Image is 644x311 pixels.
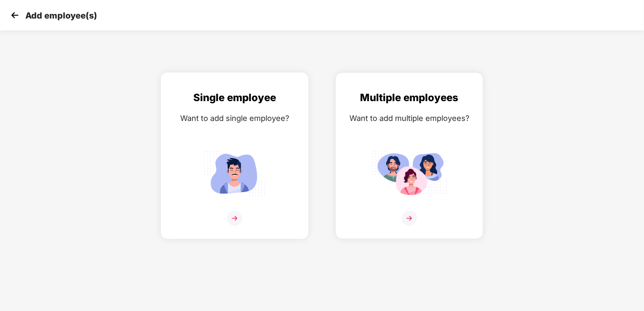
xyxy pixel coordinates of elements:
div: Single employee [170,90,300,106]
img: svg+xml;base64,PHN2ZyB4bWxucz0iaHR0cDovL3d3dy53My5vcmcvMjAwMC9zdmciIHdpZHRoPSIzNiIgaGVpZ2h0PSIzNi... [227,211,242,226]
img: svg+xml;base64,PHN2ZyB4bWxucz0iaHR0cDovL3d3dy53My5vcmcvMjAwMC9zdmciIGlkPSJNdWx0aXBsZV9lbXBsb3llZS... [371,147,447,200]
img: svg+xml;base64,PHN2ZyB4bWxucz0iaHR0cDovL3d3dy53My5vcmcvMjAwMC9zdmciIGlkPSJTaW5nbGVfZW1wbG95ZWUiIH... [197,147,273,200]
div: Want to add single employee? [170,112,300,124]
p: Add employee(s) [25,11,97,21]
div: Multiple employees [344,90,474,106]
img: svg+xml;base64,PHN2ZyB4bWxucz0iaHR0cDovL3d3dy53My5vcmcvMjAwMC9zdmciIHdpZHRoPSIzMCIgaGVpZ2h0PSIzMC... [8,9,21,21]
div: Want to add multiple employees? [344,112,474,124]
img: svg+xml;base64,PHN2ZyB4bWxucz0iaHR0cDovL3d3dy53My5vcmcvMjAwMC9zdmciIHdpZHRoPSIzNiIgaGVpZ2h0PSIzNi... [402,211,417,226]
